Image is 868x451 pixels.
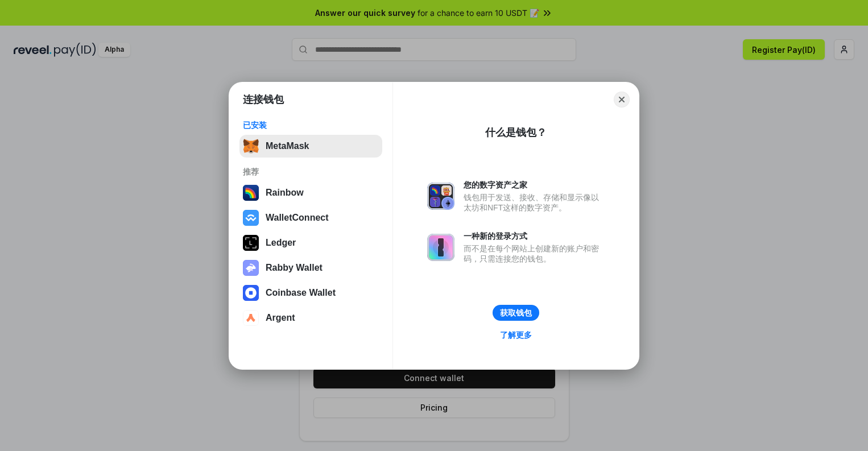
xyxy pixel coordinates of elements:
div: 推荐 [243,167,379,177]
div: 而不是在每个网站上创建新的账户和密码，只需连接您的钱包。 [464,243,605,264]
img: svg+xml,%3Csvg%20width%3D%2228%22%20height%3D%2228%22%20viewBox%3D%220%200%2028%2028%22%20fill%3D... [243,210,259,226]
div: WalletConnect [266,213,329,223]
h1: 连接钱包 [243,93,284,106]
button: Ledger [239,231,382,254]
button: Close [614,92,630,107]
img: svg+xml,%3Csvg%20xmlns%3D%22http%3A%2F%2Fwww.w3.org%2F2000%2Fsvg%22%20fill%3D%22none%22%20viewBox... [427,183,454,210]
div: Rabby Wallet [266,263,323,273]
div: Coinbase Wallet [266,288,336,298]
div: 您的数字资产之家 [464,180,605,190]
img: svg+xml,%3Csvg%20width%3D%2228%22%20height%3D%2228%22%20viewBox%3D%220%200%2028%2028%22%20fill%3D... [243,285,259,301]
div: 已安装 [243,120,379,130]
div: MetaMask [266,141,309,151]
button: MetaMask [239,135,382,158]
img: svg+xml,%3Csvg%20fill%3D%22none%22%20height%3D%2233%22%20viewBox%3D%220%200%2035%2033%22%20width%... [243,138,259,154]
button: Coinbase Wallet [239,282,382,304]
img: svg+xml,%3Csvg%20xmlns%3D%22http%3A%2F%2Fwww.w3.org%2F2000%2Fsvg%22%20width%3D%2228%22%20height%3... [243,235,259,251]
img: svg+xml,%3Csvg%20xmlns%3D%22http%3A%2F%2Fwww.w3.org%2F2000%2Fsvg%22%20fill%3D%22none%22%20viewBox... [427,234,454,261]
img: svg+xml,%3Csvg%20width%3D%22120%22%20height%3D%22120%22%20viewBox%3D%220%200%20120%20120%22%20fil... [243,185,259,201]
div: 什么是钱包？ [485,126,547,139]
div: Argent [266,313,295,323]
img: svg+xml,%3Csvg%20width%3D%2228%22%20height%3D%2228%22%20viewBox%3D%220%200%2028%2028%22%20fill%3D... [243,310,259,326]
div: 获取钱包 [500,308,532,318]
button: Rainbow [239,181,382,204]
button: Argent [239,307,382,329]
button: Rabby Wallet [239,256,382,279]
button: 获取钱包 [493,305,539,321]
div: 一种新的登录方式 [464,231,605,241]
div: 了解更多 [500,330,532,340]
div: Ledger [266,238,296,248]
img: svg+xml,%3Csvg%20xmlns%3D%22http%3A%2F%2Fwww.w3.org%2F2000%2Fsvg%22%20fill%3D%22none%22%20viewBox... [243,260,259,276]
a: 了解更多 [493,328,539,342]
div: Rainbow [266,188,304,198]
button: WalletConnect [239,206,382,229]
div: 钱包用于发送、接收、存储和显示像以太坊和NFT这样的数字资产。 [464,192,605,213]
